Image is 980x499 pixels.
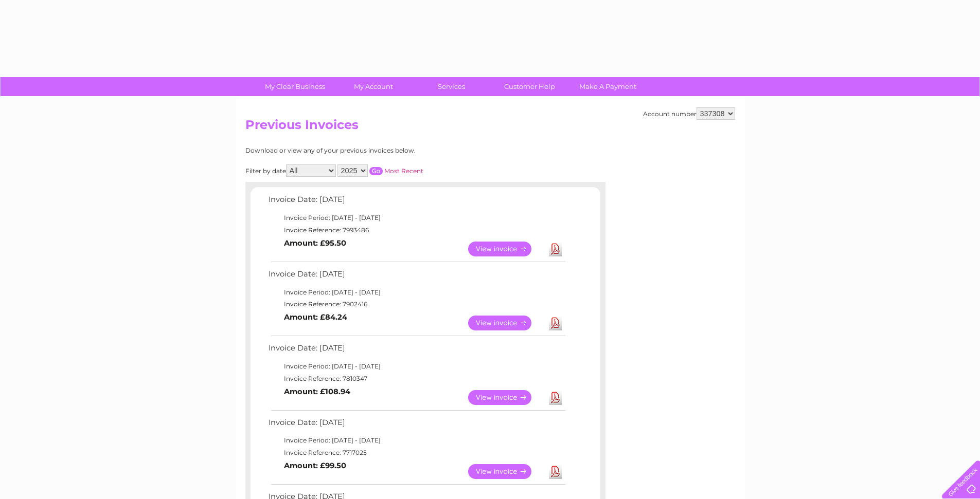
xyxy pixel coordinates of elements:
[266,224,567,236] td: Invoice Reference: 7993486
[266,267,567,286] td: Invoice Date: [DATE]
[245,164,515,177] div: Filter by date
[643,107,735,120] div: Account number
[549,464,562,479] a: Download
[284,461,346,470] b: Amount: £99.50
[266,193,567,212] td: Invoice Date: [DATE]
[245,147,515,154] div: Download or view any of your previous invoices below.
[284,312,347,322] b: Amount: £84.24
[468,242,544,256] a: View
[565,77,650,96] a: Make A Payment
[284,387,350,396] b: Amount: £108.94
[266,447,567,459] td: Invoice Reference: 7717025
[266,360,567,373] td: Invoice Period: [DATE] - [DATE]
[549,390,562,405] a: Download
[266,341,567,360] td: Invoice Date: [DATE]
[331,77,416,96] a: My Account
[266,286,567,299] td: Invoice Period: [DATE] - [DATE]
[266,212,567,224] td: Invoice Period: [DATE] - [DATE]
[253,77,337,96] a: My Clear Business
[487,77,572,96] a: Customer Help
[409,77,494,96] a: Services
[468,390,544,405] a: View
[284,238,346,248] b: Amount: £95.50
[266,373,567,385] td: Invoice Reference: 7810347
[549,242,562,256] a: Download
[266,298,567,310] td: Invoice Reference: 7902416
[245,118,735,137] h2: Previous Invoices
[549,316,562,330] a: Download
[266,434,567,447] td: Invoice Period: [DATE] - [DATE]
[266,416,567,435] td: Invoice Date: [DATE]
[468,316,544,330] a: View
[468,464,544,479] a: View
[384,167,423,175] a: Most Recent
